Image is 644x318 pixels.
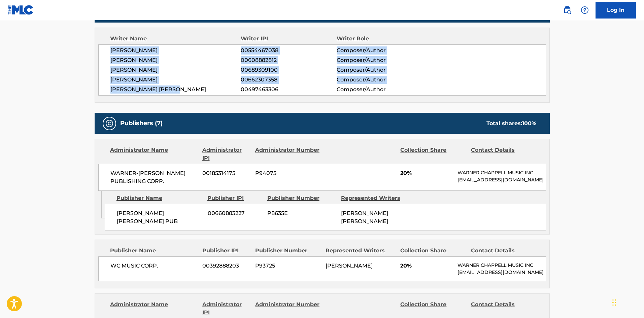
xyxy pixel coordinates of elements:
[202,301,250,317] div: Administrator IPI
[116,194,202,202] div: Publisher Name
[241,66,336,74] span: 00689309100
[612,292,616,313] div: Drag
[105,119,113,128] img: Publishers
[400,146,466,162] div: Collection Share
[471,247,536,255] div: Contact Details
[255,146,320,162] div: Administrator Number
[471,146,536,162] div: Contact Details
[400,262,452,270] span: 20%
[457,262,545,269] p: WARNER CHAPPELL MUSIC INC
[337,46,424,55] span: Composer/Author
[400,169,452,177] span: 20%
[241,56,336,64] span: 00608882812
[110,76,241,84] span: [PERSON_NAME]
[117,209,203,225] span: [PERSON_NAME] [PERSON_NAME] PUB
[255,262,320,270] span: P93725
[255,301,320,317] div: Administrator Number
[400,247,466,255] div: Collection Share
[207,194,262,202] div: Publisher IPI
[110,146,197,162] div: Administrator Name
[326,247,395,255] div: Represented Writers
[522,120,536,127] span: 100 %
[241,76,336,84] span: 00662307358
[208,209,262,217] span: 00660883227
[202,262,250,270] span: 00392888203
[581,6,589,14] img: help
[110,66,241,74] span: [PERSON_NAME]
[326,262,373,269] span: [PERSON_NAME]
[267,194,336,202] div: Publisher Number
[267,209,336,217] span: P8635E
[337,35,424,43] div: Writer Role
[400,301,466,317] div: Collection Share
[610,286,644,318] iframe: Chat Widget
[241,35,337,43] div: Writer IPI
[110,262,198,270] span: WC MUSIC CORP.
[341,194,410,202] div: Represented Writers
[337,85,424,94] span: Composer/Author
[337,66,424,74] span: Composer/Author
[457,176,545,183] p: [EMAIL_ADDRESS][DOMAIN_NAME]
[578,3,591,17] div: Help
[202,169,250,177] span: 00185314175
[110,56,241,64] span: [PERSON_NAME]
[341,210,388,224] span: [PERSON_NAME] [PERSON_NAME]
[596,2,636,19] a: Log In
[471,301,536,317] div: Contact Details
[110,46,241,55] span: [PERSON_NAME]
[202,146,250,162] div: Administrator IPI
[255,247,320,255] div: Publisher Number
[110,35,241,43] div: Writer Name
[486,119,536,128] div: Total shares:
[255,169,320,177] span: P94075
[563,6,571,14] img: search
[457,169,545,176] p: WARNER CHAPPELL MUSIC INC
[120,119,163,127] h5: Publishers (7)
[110,247,197,255] div: Publisher Name
[241,46,336,55] span: 00554467038
[561,3,574,17] a: Public Search
[457,269,545,276] p: [EMAIL_ADDRESS][DOMAIN_NAME]
[337,76,424,84] span: Composer/Author
[110,301,197,317] div: Administrator Name
[8,5,34,15] img: MLC Logo
[241,85,336,94] span: 00497463306
[110,85,241,94] span: [PERSON_NAME] [PERSON_NAME]
[110,169,198,185] span: WARNER-[PERSON_NAME] PUBLISHING CORP.
[337,56,424,64] span: Composer/Author
[202,247,250,255] div: Publisher IPI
